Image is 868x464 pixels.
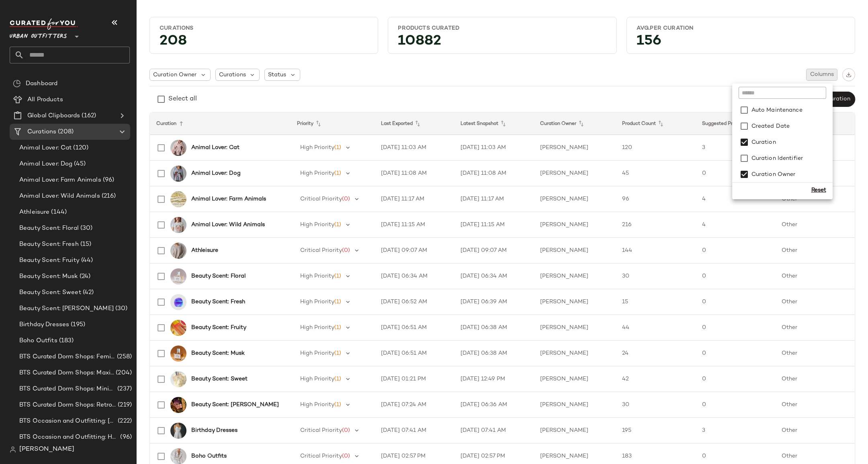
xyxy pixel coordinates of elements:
span: Beauty Scent: [PERSON_NAME] [19,304,114,313]
span: (1) [334,273,341,279]
span: (0) [342,196,350,202]
td: [DATE] 11:17 AM [454,186,534,212]
td: 15 [616,289,695,315]
td: 24 [616,341,695,366]
td: 0 [696,341,775,366]
div: Avg.per Curation [637,25,845,32]
td: 4 [696,186,775,212]
td: [PERSON_NAME] [534,264,616,289]
td: [PERSON_NAME] [534,289,616,315]
td: [DATE] 11:03 AM [375,135,454,161]
span: High Priority [300,325,334,331]
div: Curations [160,25,368,32]
img: 101075752_010_b [170,217,186,233]
td: 96 [616,186,695,212]
td: [PERSON_NAME] [534,341,616,366]
td: [DATE] 06:52 AM [375,289,454,315]
td: [DATE] 06:38 AM [454,315,534,341]
td: [DATE] 11:15 AM [375,212,454,238]
button: Columns [806,69,837,81]
span: Animal Lover: Cat [19,143,72,153]
td: 3 [696,418,775,444]
span: High Priority [300,402,334,408]
div: 208 [153,35,375,50]
span: Columns [810,72,834,78]
td: [DATE] 12:49 PM [454,366,534,392]
span: (44) [80,256,93,265]
th: Latest Snapshot [454,112,534,135]
span: Critical Priority [300,453,342,459]
th: Priority [291,112,375,135]
span: (30) [114,304,128,313]
img: 63333371_012_b [170,371,186,387]
span: (219) [116,401,132,410]
span: (204) [114,368,132,378]
td: [DATE] 11:08 AM [375,161,454,186]
span: Curation Owner [153,71,197,79]
span: Urban Outfitters [10,27,67,42]
div: 10882 [391,35,613,50]
span: (42) [81,288,94,297]
label: Curation Identifier [750,150,803,166]
td: [PERSON_NAME] [534,366,616,392]
span: (0) [342,247,350,253]
img: 35402403_023_b [170,268,186,284]
span: (1) [334,325,341,331]
span: BTS Occasion and Outfitting: Homecoming Dresses [19,433,119,442]
b: Beauty Scent: Sweet [191,375,248,383]
td: Other [775,264,855,289]
span: Animal Lover: Farm Animals [19,176,101,185]
b: Beauty Scent: Fruity [191,323,246,332]
td: [PERSON_NAME] [534,186,616,212]
b: Beauty Scent: Floral [191,272,246,280]
td: [DATE] 11:03 AM [454,135,534,161]
img: 94950243_066_b [170,140,186,156]
img: 105192207_072_b [170,320,186,336]
td: [PERSON_NAME] [534,392,616,418]
span: Beauty Scent: Musk [19,272,78,281]
td: [DATE] 07:41 AM [375,418,454,444]
span: (208) [56,127,74,137]
td: 30 [616,264,695,289]
span: High Priority [300,350,334,356]
span: Critical Priority [300,427,342,433]
td: [PERSON_NAME] [534,212,616,238]
span: (222) [116,417,132,426]
td: Other [775,212,855,238]
td: [DATE] 06:38 AM [454,341,534,366]
span: [PERSON_NAME] [19,445,74,454]
th: Product Count [616,112,695,135]
td: 42 [616,366,695,392]
span: (1) [334,402,341,408]
td: 3 [696,135,775,161]
td: 44 [616,315,695,341]
td: 216 [616,212,695,238]
img: 100256221_012_b [170,243,186,259]
div: Select all [168,94,197,104]
span: Global Clipboards [27,111,80,121]
div: 156 [630,35,852,50]
td: [PERSON_NAME] [534,161,616,186]
label: Curation Owner [750,166,796,182]
span: (120) [72,143,88,153]
th: Curation [150,112,291,135]
th: Last Exported [375,112,454,135]
td: 0 [696,264,775,289]
span: BTS Curated Dorm Shops: Retro+ Boho [19,401,116,410]
td: Other [775,238,855,264]
span: (1) [334,222,341,228]
span: (30) [79,224,93,233]
td: [DATE] 06:39 AM [454,289,534,315]
td: [DATE] 11:08 AM [454,161,534,186]
span: Curations [219,71,246,79]
span: BTS Curated Dorm Shops: Maximalist [19,368,114,378]
span: (1) [334,299,341,305]
img: 101332914_073_b [170,191,186,207]
img: svg%3e [846,72,852,78]
td: 0 [696,238,775,264]
span: BTS Occasion and Outfitting: [PERSON_NAME] to Party [19,417,116,426]
div: Reset [811,186,826,194]
span: Beauty Scent: Floral [19,224,79,233]
span: All Products [27,95,63,104]
b: Athleisure [191,246,218,255]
